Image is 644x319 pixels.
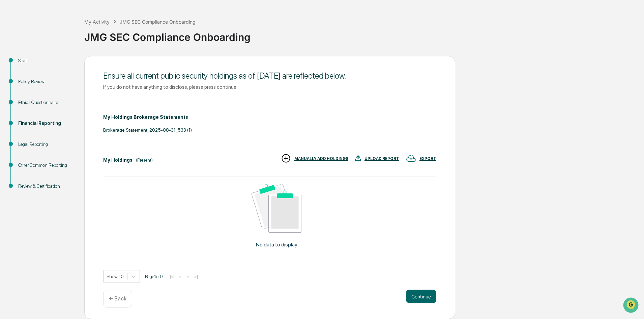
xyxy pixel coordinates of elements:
[46,82,86,95] a: 🗄️Attestations
[84,26,641,43] div: JMG SEC Compliance Onboarding
[103,127,436,133] div: Brokerage Statement_2025-08-31_533 (1)
[103,114,188,120] div: My Holdings Brokerage Statements
[252,184,301,233] img: No data
[115,54,123,62] button: Start new chat
[7,52,19,64] img: 1746055101610-c473b297-6a78-478c-a979-82029cc54cd1
[103,71,436,81] div: Ensure all current public security holdings as of [DATE] are reflected below.
[18,78,74,85] div: Policy Review
[56,85,84,92] span: Attestations
[145,274,163,279] span: Page 1 of 0
[7,14,123,25] p: How can we help?
[192,274,200,280] button: >|
[13,85,43,92] span: Preclearance
[419,156,436,161] div: EXPORT
[48,114,82,119] a: Powered byPylon
[177,274,183,280] button: <
[18,99,74,106] div: Ethics Questionnaire
[23,52,111,58] div: Start new chat
[18,57,74,64] div: Start
[7,99,12,104] div: 🔎
[120,19,196,25] div: JMG SEC Compliance Onboarding
[67,114,82,119] span: Pylon
[168,274,176,280] button: |<
[18,141,74,148] div: Legal Reporting
[406,290,436,303] button: Continue
[355,153,361,163] img: UPLOAD REPORT
[281,153,291,163] img: MANUALLY ADD HOLDINGS
[364,156,399,161] div: UPLOAD REPORT
[18,162,74,169] div: Other Common Reporting
[256,241,297,248] p: No data to display
[4,82,46,95] a: 🖐️Preclearance
[294,156,348,161] div: MANUALLY ADD HOLDINGS
[4,95,45,107] a: 🔎Data Lookup
[18,183,74,190] div: Review & Certification
[406,153,416,163] img: EXPORT
[184,274,191,280] button: >
[103,84,436,90] div: If you do not have anything to disclose, please press continue.
[7,86,12,91] div: 🖐️
[622,297,641,315] iframe: Open customer support
[23,58,85,64] div: We're available if you need us!
[136,157,153,163] div: (Present)
[84,19,110,25] div: My Activity
[13,98,42,105] span: Data Lookup
[109,295,126,302] p: ← Back
[49,86,54,91] div: 🗄️
[103,157,133,163] div: My Holdings
[18,120,74,127] div: Financial Reporting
